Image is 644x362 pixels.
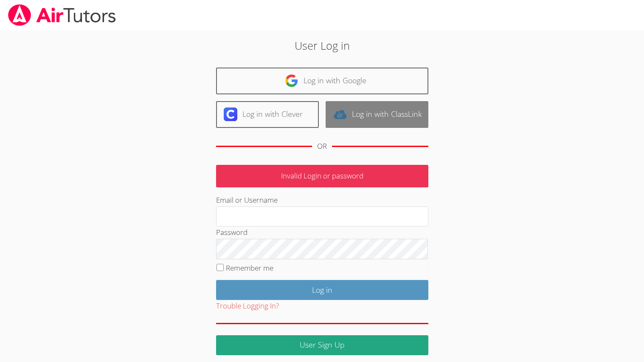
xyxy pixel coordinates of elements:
[226,263,273,273] label: Remember me
[285,74,298,88] img: google-logo-50288ca7cdecda66e5e0955fdab243c47b7ad437acaf1139b6f446037453330a.svg
[216,335,428,355] a: User Sign Up
[216,300,279,312] button: Trouble Logging In?
[216,227,247,237] label: Password
[148,37,496,54] h2: User Log in
[333,107,347,121] img: classlink-logo-d6bb404cc1216ec64c9a2012d9dc4662098be43eaf13dc465df04b49fa7ab582.svg
[7,4,117,26] img: airtutors_banner-c4298cdbf04f3fff15de1276eac7730deb9818008684d7c2e4769d2f7ddbe033.png
[216,165,428,187] p: Invalid Login or password
[216,68,428,94] a: Log in with Google
[224,107,237,121] img: clever-logo-6eab21bc6e7a338710f1a6ff85c0baf02591cd810cc4098c63d3a4b26e2feb20.svg
[326,101,428,128] a: Log in with ClassLink
[216,101,319,128] a: Log in with Clever
[317,140,327,153] div: OR
[216,195,278,205] label: Email or Username
[216,280,428,300] input: Log in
